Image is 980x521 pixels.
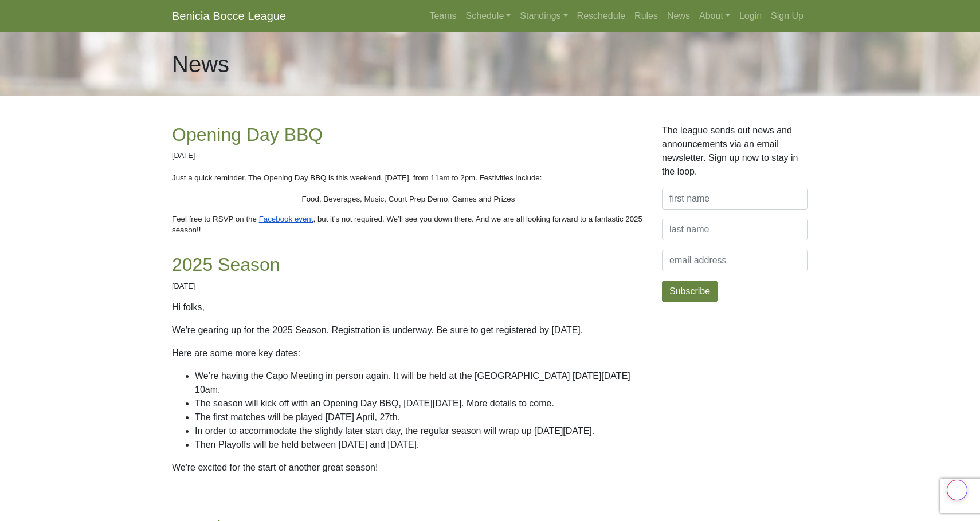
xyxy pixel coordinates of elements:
[172,254,280,275] a: 2025 Season
[425,5,461,27] a: Teams
[172,173,542,182] span: Just a quick reminder. The Opening Day BBQ is this weekend, [DATE], from 11am to 2pm. Festivities...
[663,5,695,27] a: News
[662,250,808,271] input: email
[195,369,645,397] li: We’re having the Capo Meeting in person again. It will be held at the [GEOGRAPHIC_DATA] [DATE][DA...
[461,5,516,27] a: Schedule
[257,214,313,223] a: Facebook event
[172,150,645,161] p: [DATE]
[172,50,229,78] h1: News
[172,323,645,337] p: We're gearing up for the 2025 Season. Registration is underway. Be sure to get registered by [DATE].
[172,215,645,234] span: , but it’s not required. We’ll see you down there. And we are all looking forward to a fantastic ...
[195,438,645,452] li: Then Playoffs will be held between [DATE] and [DATE].
[662,188,808,210] input: first name
[735,5,766,27] a: Login
[573,5,630,27] a: Reschedule
[172,346,645,360] p: Here are some more key dates:
[662,281,718,302] button: Subscribe
[302,195,515,203] span: Food, Beverages, Music, Court Prep Demo, Games and Prizes
[172,5,286,27] a: Benicia Bocce League
[662,124,808,179] p: The league sends out news and announcements via an email newsletter. Sign up now to stay in the l...
[172,281,645,291] p: [DATE]
[172,215,257,223] span: Feel free to RSVP on the
[695,5,735,27] a: About
[172,301,645,314] p: Hi folks,
[630,5,663,27] a: Rules
[172,124,323,145] a: Opening Day BBQ
[172,461,645,475] p: We're excited for the start of another great season!
[766,5,808,27] a: Sign Up
[515,5,572,27] a: Standings
[259,215,313,223] span: Facebook event
[195,397,645,411] li: The season will kick off with an Opening Day BBQ, [DATE][DATE]. More details to come.
[195,424,645,438] li: In order to accommodate the slightly later start day, the regular season will wrap up [DATE][DATE].
[662,219,808,240] input: last name
[195,411,645,424] li: The first matches will be played [DATE] April, 27th.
